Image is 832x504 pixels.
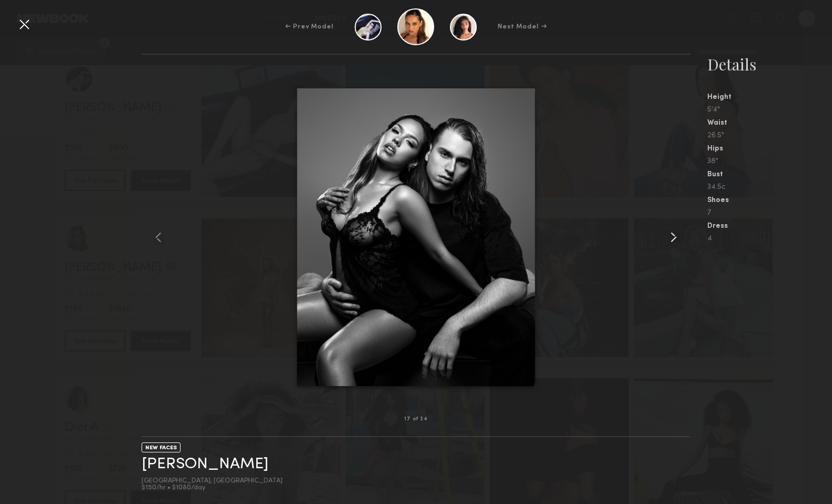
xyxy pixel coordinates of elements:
[707,54,832,75] div: Details
[142,442,181,452] div: NEW FACES
[707,197,832,204] div: Shoes
[707,184,832,191] div: 34.5c
[707,209,832,217] div: 7
[707,223,832,230] div: Dress
[707,94,832,101] div: Height
[404,417,427,422] div: 17 of 24
[142,456,268,472] a: [PERSON_NAME]
[142,485,283,491] div: $150/hr • $1080/day
[498,22,547,32] div: Next Model →
[707,119,832,127] div: Waist
[707,145,832,153] div: Hips
[142,478,283,485] div: [GEOGRAPHIC_DATA], [GEOGRAPHIC_DATA]
[707,158,832,165] div: 38"
[285,22,334,32] div: ← Prev Model
[707,132,832,139] div: 26.5"
[707,171,832,178] div: Bust
[707,235,832,243] div: 4
[707,106,832,114] div: 5'4"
